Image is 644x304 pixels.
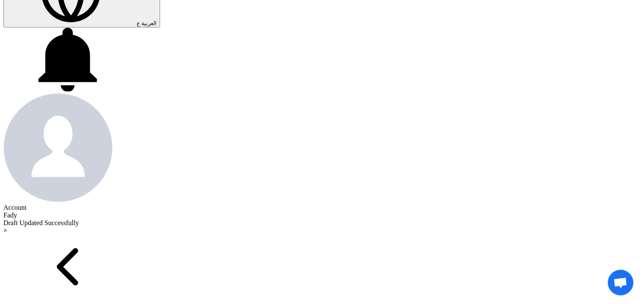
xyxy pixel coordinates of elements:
[3,93,113,203] img: profile_test.png
[3,220,633,227] div: Draft Updated Successfully
[3,227,633,235] div: ×
[3,212,633,220] div: Fady
[3,204,633,212] div: Account
[141,20,157,26] span: العربية
[137,20,140,26] span: ع
[608,270,634,295] a: Open chat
